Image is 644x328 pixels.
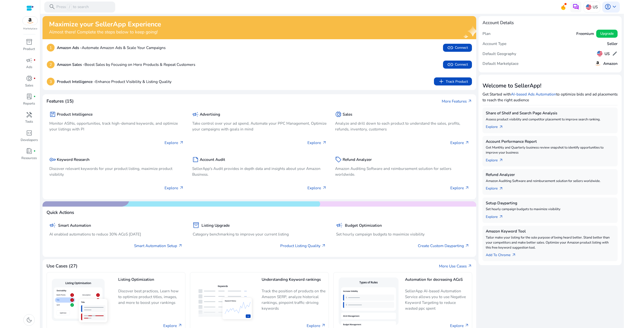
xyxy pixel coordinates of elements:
[21,138,38,143] p: Developers
[486,139,614,144] h5: Account Performance Report
[20,38,38,56] a: inventory_2Product
[418,243,469,249] a: Create Custom Dayparting
[178,244,183,248] span: arrow_outward
[20,147,38,165] a: book_4fiber_manual_recordResources
[33,77,36,80] span: fiber_manual_record
[179,140,184,145] span: arrow_outward
[482,82,618,89] h3: Welcome to SellerApp!
[118,288,182,309] p: Discover best practices, Learn how to optimize product titles, images, and more to boost your ran...
[335,111,342,118] span: donut_small
[576,31,594,36] h5: Freemium
[178,323,182,328] span: arrow_outward
[25,83,33,88] p: Sales
[597,51,602,56] img: us.svg
[26,57,32,64] span: campaign
[447,44,468,51] span: Connect
[499,186,503,191] span: arrow_outward
[438,78,468,85] span: Track Product
[192,120,327,132] p: Take control over your ad spend, Automate your PPC Management, Optimize your campaigns with goals...
[447,44,454,51] span: link
[486,235,614,250] p: Tailor make your listing for the sole purpose of being heard better. Stand better than your compe...
[33,96,36,98] span: fiber_manual_record
[23,27,37,31] p: Marketplace
[447,61,468,68] span: Connect
[20,92,38,110] a: lab_profilefiber_manual_recordReports
[262,288,326,311] p: Track the position of products on the Amazon SERP, analyze historical rankings, pinpoint traffic-...
[23,47,35,52] p: Product
[405,277,469,286] h5: Automation for decreasing ACoS
[605,52,610,56] h5: US
[192,111,199,118] span: campaign
[600,31,614,36] span: Upgrade
[57,157,90,162] h5: Keyword Research
[47,263,77,269] h4: Use Cases (27)
[57,79,95,84] b: Product Intelligence -
[482,91,618,103] p: Get Started with to optimize bids and ad placements to reach the right audience
[47,44,55,52] p: 1
[336,222,343,228] span: campaign
[486,111,614,115] h5: Share of Shelf and Search Page Analysis
[612,51,618,56] span: edit
[26,65,32,70] p: Ads
[20,129,38,147] a: code_blocksDevelopers
[486,184,508,192] a: Explorearrow_outward
[482,20,514,25] h4: Account Details
[465,244,469,248] span: arrow_outward
[26,93,32,100] span: lab_profile
[26,75,32,82] span: donut_small
[512,253,516,257] span: arrow_outward
[179,186,184,190] span: arrow_outward
[482,61,518,66] h5: Default Marketplace
[20,56,38,74] a: campaignfiber_manual_recordAds
[499,215,503,219] span: arrow_outward
[450,185,469,191] p: Explore
[345,223,382,228] h5: Budget Optimization
[343,112,352,117] h5: Sales
[200,112,220,117] h5: Advertising
[486,250,520,258] a: Add To Chrome
[335,120,470,132] p: Analyze and drill down to each product to understand the sales, profits, refunds, inventory, cust...
[262,277,326,286] h5: Understanding Keyword rankings
[67,4,72,10] span: /
[25,119,33,124] p: Tools
[486,212,508,220] a: Explorearrow_outward
[343,157,372,162] h5: Refund Analyzer
[486,229,614,233] h5: Amazon Keyword Tool
[322,186,327,190] span: arrow_outward
[20,110,38,128] a: handymanTools
[49,29,161,35] h4: Almost there! Complete the steps below to keep going!
[193,231,326,237] p: Category benchmarking to improve your current listing
[49,231,183,237] p: AI enabled automations to reduce 30% ACoS [DATE]
[200,157,225,162] h5: Account Audit
[58,223,91,228] h5: Smart Automation
[450,140,469,146] p: Explore
[465,323,469,328] span: arrow_outward
[193,222,199,228] span: inventory_2
[49,111,56,118] span: package
[482,52,516,56] h5: Default Geography
[607,41,618,46] h5: Seller
[23,101,35,106] p: Reports
[57,112,93,117] h5: Product Intelligence
[499,125,503,129] span: arrow_outward
[335,156,342,163] span: sell
[596,30,618,38] button: Upgrade
[193,280,257,325] img: Understanding Keyword rankings
[468,264,472,268] span: arrow_outward
[26,130,32,136] span: code_blocks
[202,223,230,228] h5: Listing Upgrade
[486,117,614,122] p: Assess product visibility and competitor placement to improve search ranking.
[192,156,199,163] span: summarize
[447,61,454,68] span: link
[335,166,470,177] p: Amazon Auditing Software and reimbursement solution for sellers worldwide.
[322,140,327,145] span: arrow_outward
[405,288,469,311] p: SellerApp AI-based Automation Service allows you to use Negative Keyword Targeting to reduce wast...
[49,20,161,28] h2: Maximize your SellerApp Experience
[165,140,184,146] p: Explore
[26,39,32,45] span: inventory_2
[465,186,469,190] span: arrow_outward
[439,263,472,269] a: More Use Casesarrow_outward
[486,179,614,184] p: Amazon Auditing Software and reimbursement solution for sellers worldwide.
[486,122,508,130] a: Explorearrow_outward
[593,3,598,11] p: US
